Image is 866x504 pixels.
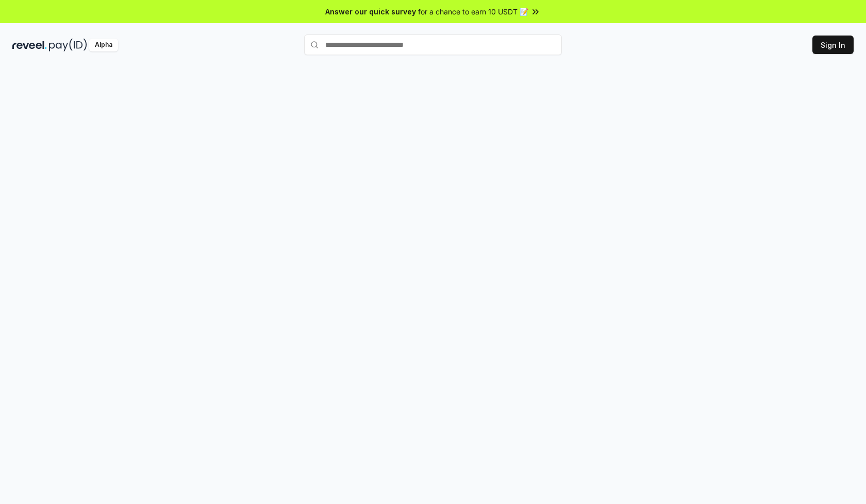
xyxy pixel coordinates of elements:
[12,39,47,51] img: reveel_dark
[49,39,87,51] img: pay_id
[812,36,854,54] button: Sign In
[89,39,118,51] div: Alpha
[325,6,416,17] span: Answer our quick survey
[418,6,528,17] span: for a chance to earn 10 USDT 📝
